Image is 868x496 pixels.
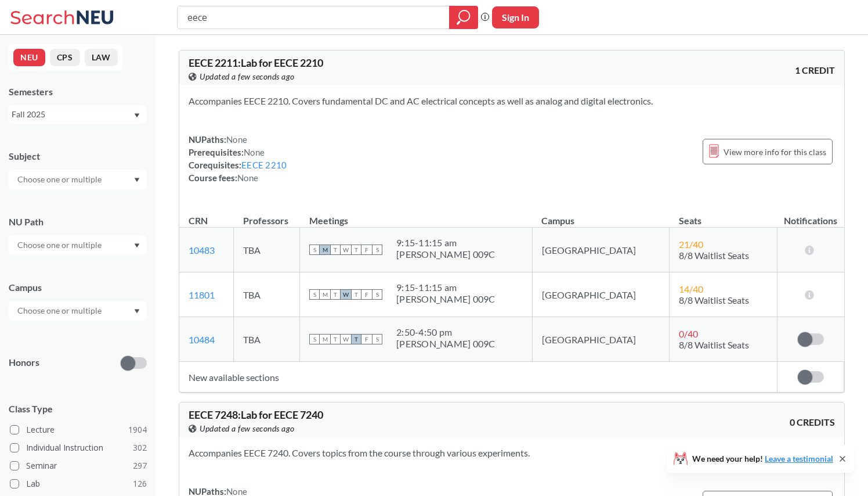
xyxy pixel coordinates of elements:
span: EECE 7248 : Lab for EECE 7240 [189,408,323,421]
div: magnifying glass [449,6,478,29]
th: Professors [234,203,300,228]
span: T [330,289,341,300]
div: Dropdown arrow [9,170,147,189]
span: Class Type [9,402,147,415]
span: 14 / 40 [679,283,703,294]
span: 8/8 Waitlist Seats [679,339,749,350]
th: Notifications [777,203,844,228]
td: [GEOGRAPHIC_DATA] [532,228,669,272]
span: We need your help! [692,455,833,463]
span: 1904 [128,423,147,436]
a: 11801 [189,289,215,300]
div: CRN [189,214,208,227]
div: Fall 2025Dropdown arrow [9,105,147,124]
section: Accompanies EECE 7240. Covers topics from the course through various experiments. [189,447,835,459]
span: M [320,334,330,344]
td: TBA [234,272,300,317]
span: 21 / 40 [679,239,703,250]
svg: Dropdown arrow [134,309,140,314]
span: None [237,172,258,183]
div: [PERSON_NAME] 009C [396,338,496,350]
svg: Dropdown arrow [134,178,140,182]
div: Semesters [9,85,147,98]
span: S [372,334,382,344]
span: 126 [133,477,147,490]
span: View more info for this class [724,145,826,159]
td: [GEOGRAPHIC_DATA] [532,272,669,317]
span: Updated a few seconds ago [200,70,295,83]
span: None [244,147,265,157]
div: NU Path [9,215,147,228]
input: Choose one or multiple [12,238,109,252]
span: T [330,245,341,255]
a: Leave a testimonial [765,454,833,463]
button: LAW [85,49,118,66]
button: Sign In [492,6,539,28]
input: Choose one or multiple [12,304,109,318]
div: Fall 2025 [12,108,133,121]
th: Campus [532,203,669,228]
div: Dropdown arrow [9,301,147,321]
span: F [361,334,372,344]
span: F [361,289,372,300]
div: [PERSON_NAME] 009C [396,293,496,305]
span: EECE 2211 : Lab for EECE 2210 [189,56,323,69]
input: Choose one or multiple [12,172,109,186]
label: Lab [10,476,147,491]
span: 0 / 40 [679,328,698,339]
span: 302 [133,441,147,454]
span: T [351,245,361,255]
svg: magnifying glass [457,9,471,26]
div: Subject [9,150,147,163]
span: S [372,289,382,300]
span: Updated a few seconds ago [200,422,295,435]
div: Campus [9,281,147,294]
span: 0 CREDITS [790,416,835,429]
a: 10484 [189,334,215,345]
span: T [351,289,361,300]
span: 8/8 Waitlist Seats [679,294,749,305]
span: W [341,245,351,255]
label: Seminar [10,458,147,473]
td: TBA [234,228,300,272]
p: Honors [9,356,39,369]
div: [PERSON_NAME] 009C [396,249,496,260]
div: 9:15 - 11:15 am [396,282,496,293]
span: M [320,289,330,300]
button: NEU [13,49,45,66]
span: W [341,334,351,344]
span: None [226,134,247,145]
th: Meetings [300,203,533,228]
input: Class, professor, course number, "phrase" [186,8,441,27]
div: 2:50 - 4:50 pm [396,326,496,338]
span: S [309,334,320,344]
span: S [309,245,320,255]
td: [GEOGRAPHIC_DATA] [532,317,669,362]
span: S [309,289,320,300]
td: New available sections [179,362,777,393]
span: 297 [133,459,147,472]
label: Lecture [10,422,147,437]
svg: Dropdown arrow [134,243,140,248]
span: F [361,245,372,255]
span: 8/8 Waitlist Seats [679,250,749,261]
span: M [320,245,330,255]
a: EECE 2210 [241,160,287,170]
span: T [330,334,341,344]
td: TBA [234,317,300,362]
div: 9:15 - 11:15 am [396,237,496,249]
div: NUPaths: Prerequisites: Corequisites: Course fees: [189,133,287,184]
span: 1 CREDIT [795,64,835,77]
svg: Dropdown arrow [134,113,140,118]
div: Dropdown arrow [9,235,147,255]
section: Accompanies EECE 2210. Covers fundamental DC and AC electrical concepts as well as analog and dig... [189,95,835,107]
span: W [341,289,351,300]
a: 10483 [189,245,215,256]
th: Seats [670,203,777,228]
button: CPS [50,49,80,66]
label: Individual Instruction [10,440,147,455]
span: S [372,245,382,255]
span: T [351,334,361,344]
